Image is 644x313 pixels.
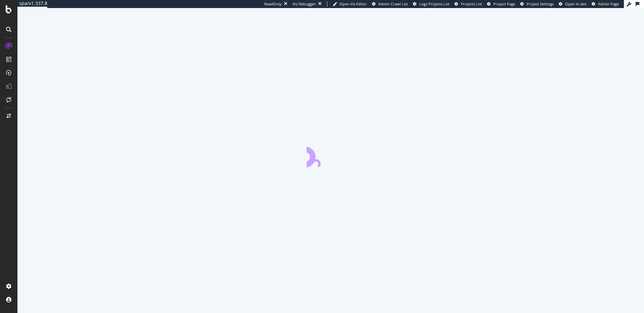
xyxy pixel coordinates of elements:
div: Viz Debugger: [292,1,317,7]
a: Logs Projects List [413,1,449,7]
a: Open Viz Editor [333,1,367,7]
a: Project Settings [520,1,554,7]
div: animation [307,143,355,167]
span: Logs Projects List [419,1,449,6]
span: Admin Crawl List [378,1,408,6]
span: Project Settings [527,1,554,6]
a: Open in dev [559,1,587,7]
span: Projects List [461,1,482,6]
span: Open Viz Editor [339,1,367,6]
a: Project Page [487,1,515,7]
a: Admin Crawl List [372,1,408,7]
span: Admin Page [598,1,619,6]
span: Open in dev [565,1,587,6]
span: Project Page [493,1,515,6]
a: Admin Page [592,1,619,7]
a: Projects List [454,1,482,7]
div: ReadOnly: [264,1,282,7]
